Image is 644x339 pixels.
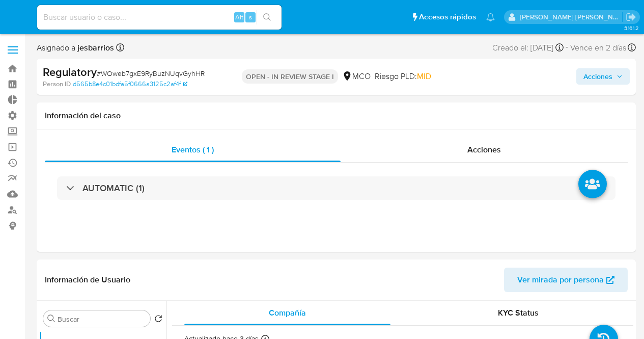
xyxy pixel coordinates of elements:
[43,80,71,89] b: Person ID
[467,144,501,155] span: Acciones
[419,12,476,22] span: Accesos rápidos
[235,12,243,22] span: Alt
[417,70,431,82] span: MID
[498,307,539,319] span: KYC Status
[75,42,114,54] b: jesbarrios
[520,12,623,22] p: jesica.barrios@mercadolibre.com
[269,307,306,319] span: Compañía
[504,268,628,292] button: Ver mirada por persona
[517,268,604,292] span: Ver mirada por persona
[249,12,252,22] span: s
[486,13,495,21] a: Notificaciones
[47,315,55,323] button: Buscar
[576,68,630,85] button: Acciones
[626,12,636,22] a: Salir
[82,182,145,194] h3: AUTOMATIC (1)
[45,275,130,285] h1: Información de Usuario
[172,144,214,155] span: Eventos ( 1 )
[492,41,564,55] div: Creado el: [DATE]
[45,111,628,121] h1: Información del caso
[37,11,282,24] input: Buscar usuario o caso...
[58,315,146,324] input: Buscar
[342,71,371,82] div: MCO
[57,176,615,200] div: AUTOMATIC (1)
[242,69,338,84] p: OPEN - IN REVIEW STAGE I
[583,68,612,85] span: Acciones
[37,42,114,54] span: Asignado a
[375,71,431,82] span: Riesgo PLD:
[570,42,626,54] span: Vence en 2 días
[257,10,277,24] button: search-icon
[154,315,162,326] button: Volver al orden por defecto
[97,68,205,79] span: # WOweb7gxE9RyBuzNUqvGyhHR
[43,64,97,80] b: Regulatory
[566,41,568,55] span: -
[73,80,187,89] a: d565b8e4c01bdfa5f0666a3125c2af4f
